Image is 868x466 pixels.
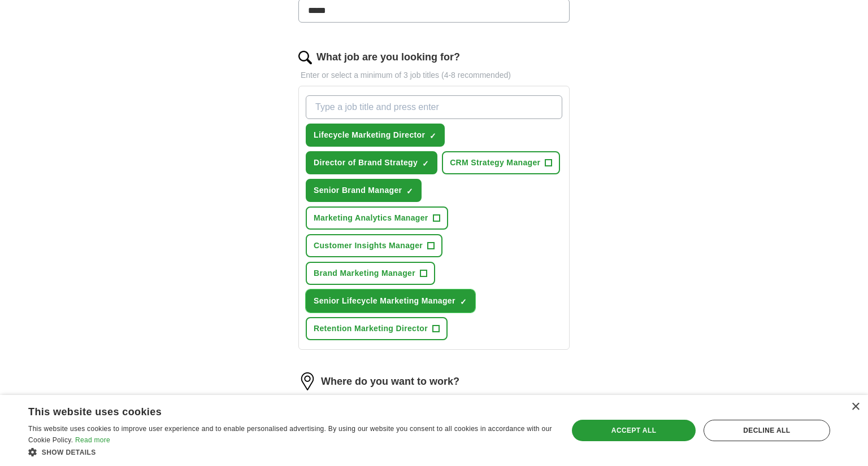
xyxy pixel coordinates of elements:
button: Customer Insights Manager [306,234,442,257]
span: Customer Insights Manager [314,240,423,252]
button: Lifecycle Marketing Director✓ [306,124,445,147]
span: ✓ [429,131,436,140]
button: Brand Marketing Manager [306,262,435,285]
div: This website uses cookies [28,402,524,419]
button: Senior Brand Manager✓ [306,179,422,202]
div: Decline all [704,420,830,441]
div: Close [851,403,860,411]
div: Show details [28,446,552,458]
span: ✓ [422,159,429,168]
a: Read more, opens a new window [75,436,110,444]
span: Brand Marketing Manager [314,267,415,279]
button: Director of Brand Strategy✓ [306,151,437,174]
span: ✓ [406,187,413,196]
span: Director of Brand Strategy [314,157,418,169]
span: CRM Strategy Manager [450,157,540,169]
label: What job are you looking for? [316,50,460,65]
span: ✓ [460,297,467,306]
span: Senior Brand Manager [314,184,402,196]
div: Accept all [572,420,695,441]
span: Retention Marketing Director [314,323,428,335]
img: search.png [298,51,312,64]
span: Show details [42,449,96,456]
input: Type a job title and press enter [306,95,562,119]
span: This website uses cookies to improve user experience and to enable personalised advertising. By u... [28,425,552,444]
span: Marketing Analytics Manager [314,212,428,224]
label: Where do you want to work? [321,374,459,389]
button: Retention Marketing Director [306,317,448,340]
button: Senior Lifecycle Marketing Manager✓ [306,289,475,313]
p: Enter or select a minimum of 3 job titles (4-8 recommended) [298,69,570,81]
img: location.png [298,372,316,390]
span: Lifecycle Marketing Director [314,129,425,141]
button: CRM Strategy Manager [442,151,560,174]
button: Marketing Analytics Manager [306,206,448,230]
span: Senior Lifecycle Marketing Manager [314,295,455,307]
